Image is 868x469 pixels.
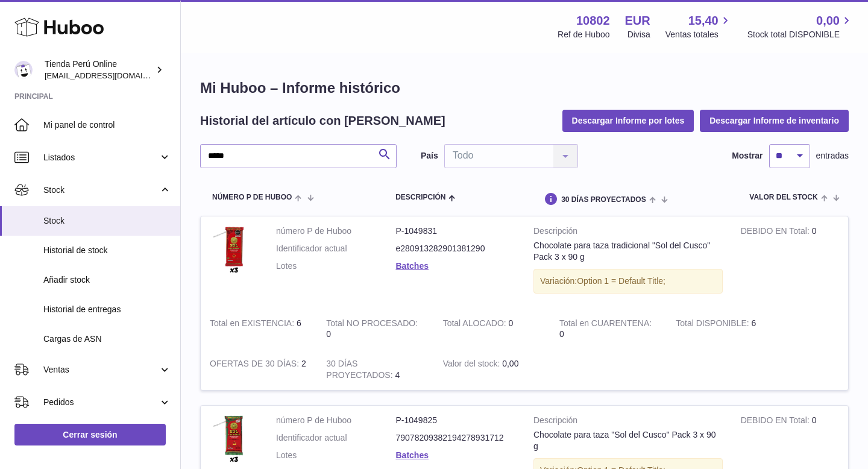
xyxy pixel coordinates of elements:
[14,424,166,445] a: Cerrar sesión
[276,243,396,254] dt: Identificador actual
[747,13,854,40] a: 0,00 Stock total DISPONIBLE
[212,194,292,201] span: número P de Huboo
[688,13,719,29] span: 15,40
[43,333,171,345] span: Cargas de ASN
[326,318,418,331] strong: Total NO PROCESADO
[43,119,171,131] span: Mi panel de control
[276,415,396,426] dt: número P de Huboo
[43,364,159,376] span: Ventas
[396,243,516,254] dd: e280913282901381290
[210,359,301,371] strong: OFERTAS DE 30 DÍAS
[421,150,438,162] label: País
[627,29,650,40] div: Divisa
[43,245,171,256] span: Historial de stock
[210,225,258,274] img: product image
[700,110,849,131] button: Descargar Informe de inventario
[559,318,652,331] strong: Total en CUARENTENA
[201,309,317,350] td: 6
[43,304,171,315] span: Historial de entregas
[559,329,564,339] span: 0
[43,152,159,163] span: Listados
[747,29,854,40] span: Stock total DISPONIBLE
[395,194,445,201] span: Descripción
[43,397,159,408] span: Pedidos
[396,432,516,444] dd: 79078209382194278931712
[210,318,297,331] strong: Total en EXISTENCIA
[317,309,433,350] td: 0
[741,415,812,428] strong: DEBIDO EN Total
[396,450,429,460] a: Batches
[558,29,609,40] div: Ref de Huboo
[732,216,848,309] td: 0
[562,110,694,131] button: Descargar Informe por lotes
[201,349,317,390] td: 2
[533,415,723,429] strong: Descripción
[665,29,732,40] span: Ventas totales
[533,240,723,263] div: Chocolate para taza tradicional "Sol del Cusco" Pack 3 x 90 g
[396,415,516,426] dd: P-1049825
[200,113,445,129] h2: Historial del artículo con [PERSON_NAME]
[200,78,849,98] h1: Mi Huboo – Informe histórico
[443,318,509,331] strong: Total ALOCADO
[749,194,817,201] span: Valor del stock
[561,196,646,204] span: 30 DÍAS PROYECTADOS
[276,432,396,444] dt: Identificador actual
[577,276,665,286] span: Option 1 = Default Title;
[43,184,159,196] span: Stock
[816,13,840,29] span: 0,00
[533,269,723,294] div: Variación:
[317,349,433,390] td: 4
[502,359,518,368] span: 0,00
[443,359,503,371] strong: Valor del stock
[816,150,849,162] span: entradas
[533,429,723,452] div: Chocolate para taza "Sol del Cusco" Pack 3 x 90 g
[276,450,396,461] dt: Lotes
[625,13,650,29] strong: EUR
[396,225,516,237] dd: P-1049831
[43,215,171,227] span: Stock
[676,318,751,331] strong: Total DISPONIBLE
[434,309,550,350] td: 0
[276,260,396,272] dt: Lotes
[210,415,258,463] img: product image
[276,225,396,237] dt: número P de Huboo
[396,261,429,271] a: Batches
[533,225,723,240] strong: Descripción
[741,226,812,239] strong: DEBIDO EN Total
[667,309,783,350] td: 6
[43,274,171,286] span: Añadir stock
[14,61,33,79] img: contacto@tiendaperuonline.com
[326,359,395,383] strong: 30 DÍAS PROYECTADOS
[45,71,177,80] span: [EMAIL_ADDRESS][DOMAIN_NAME]
[576,13,610,29] strong: 10802
[45,58,153,81] div: Tienda Perú Online
[732,150,763,162] label: Mostrar
[665,13,732,40] a: 15,40 Ventas totales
